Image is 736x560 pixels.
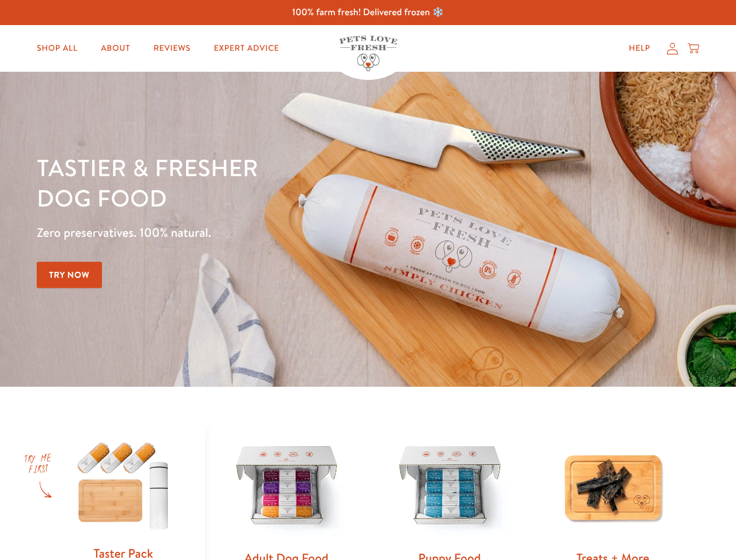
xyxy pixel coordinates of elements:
p: Zero preservatives. 100% natural. [37,222,478,243]
h1: Tastier & fresher dog food [37,152,478,213]
img: Pets Love Fresh [339,36,397,71]
a: About [91,37,139,60]
a: Reviews [144,37,199,60]
a: Shop All [27,37,87,60]
a: Try Now [37,262,102,288]
a: Help [619,37,660,60]
a: Expert Advice [205,37,288,60]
